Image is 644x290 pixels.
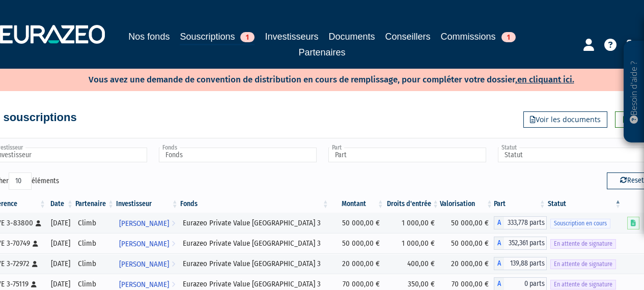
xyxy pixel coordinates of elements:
[504,237,547,250] span: 352,361 parts
[172,214,175,233] i: Voir l'investisseur
[330,253,385,274] td: 20 000,00 €
[33,241,38,247] i: [Français] Personne physique
[494,216,504,229] span: A
[547,195,623,213] th: Statut : activer pour trier la colonne par ordre d&eacute;croissant
[440,253,494,274] td: 20 000,00 €
[385,195,440,213] th: Droits d'entrée: activer pour trier la colonne par ordre croissant
[385,213,440,233] td: 1 000,00 €
[50,238,71,249] div: [DATE]
[59,71,574,86] p: Vous avez une demande de convention de distribution en cours de remplissage, pour compléter votre...
[501,32,516,42] span: 1
[329,30,375,44] a: Documents
[523,111,607,128] a: Voir les documents
[115,253,179,274] a: [PERSON_NAME]
[183,279,326,289] div: Eurazeo Private Value [GEOGRAPHIC_DATA] 3
[172,255,175,274] i: Voir l'investisseur
[128,30,170,44] a: Nos fonds
[74,213,115,233] td: Climb
[119,214,169,233] span: [PERSON_NAME]
[9,172,32,190] select: Afficheréléments
[119,255,169,274] span: [PERSON_NAME]
[550,280,616,289] span: En attente de signature
[50,218,71,228] div: [DATE]
[31,281,37,287] i: [Français] Personne physique
[180,30,255,45] a: Souscriptions1
[179,195,330,213] th: Fonds: activer pour trier la colonne par ordre croissant
[50,258,71,269] div: [DATE]
[494,195,547,213] th: Part: activer pour trier la colonne par ordre croissant
[330,195,385,213] th: Montant: activer pour trier la colonne par ordre croissant
[550,259,616,269] span: En attente de signature
[517,74,574,85] a: en cliquant ici.
[115,233,179,253] a: [PERSON_NAME]
[550,239,616,249] span: En attente de signature
[494,257,504,270] span: A
[628,46,640,138] p: Besoin d'aide ?
[494,257,547,270] div: A - Eurazeo Private Value Europe 3
[50,279,71,289] div: [DATE]
[298,45,345,60] a: Partenaires
[183,238,326,249] div: Eurazeo Private Value [GEOGRAPHIC_DATA] 3
[440,233,494,253] td: 50 000,00 €
[115,213,179,233] a: [PERSON_NAME]
[440,213,494,233] td: 50 000,00 €
[385,233,440,253] td: 1 000,00 €
[385,253,440,274] td: 400,00 €
[494,237,547,250] div: A - Eurazeo Private Value Europe 3
[74,253,115,274] td: Climb
[183,258,326,269] div: Eurazeo Private Value [GEOGRAPHIC_DATA] 3
[47,195,74,213] th: Date: activer pour trier la colonne par ordre croissant
[330,233,385,253] td: 50 000,00 €
[36,220,41,226] i: [Français] Personne physique
[172,235,175,253] i: Voir l'investisseur
[385,30,431,44] a: Conseillers
[74,233,115,253] td: Climb
[183,218,326,228] div: Eurazeo Private Value [GEOGRAPHIC_DATA] 3
[550,219,610,228] span: Souscription en cours
[440,195,494,213] th: Valorisation: activer pour trier la colonne par ordre croissant
[265,30,318,44] a: Investisseurs
[494,237,504,250] span: A
[504,216,547,229] span: 333,778 parts
[504,257,547,270] span: 139,88 parts
[494,216,547,229] div: A - Eurazeo Private Value Europe 3
[240,32,255,42] span: 1
[32,261,38,267] i: [Français] Personne physique
[119,235,169,253] span: [PERSON_NAME]
[330,213,385,233] td: 50 000,00 €
[115,195,179,213] th: Investisseur: activer pour trier la colonne par ordre croissant
[74,195,115,213] th: Partenaire: activer pour trier la colonne par ordre croissant
[441,30,516,44] a: Commissions1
